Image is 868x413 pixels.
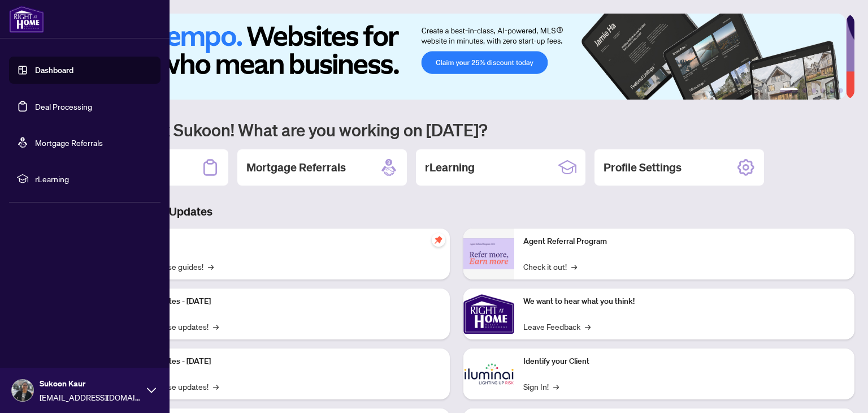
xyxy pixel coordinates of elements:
button: 3 [811,88,816,93]
h2: rLearning [425,160,475,175]
p: Platform Updates - [DATE] [119,295,441,308]
img: We want to hear what you think! [463,289,514,339]
button: 2 [802,88,807,93]
button: 5 [830,88,834,93]
p: Identify your Client [523,355,845,368]
a: Deal Processing [35,101,92,111]
span: Sukoon Kaur [40,377,141,390]
span: → [208,260,214,273]
h2: Mortgage Referrals [246,160,346,175]
img: Agent Referral Program [463,238,514,269]
h2: Profile Settings [604,160,682,175]
span: → [213,380,219,393]
span: pushpin [432,233,445,247]
a: Check it out!→ [523,260,577,273]
button: 6 [839,88,843,93]
a: Sign In!→ [523,380,559,393]
h1: Welcome back Sukoon! What are you working on [DATE]? [59,119,854,140]
img: logo [9,6,44,33]
p: Platform Updates - [DATE] [119,355,441,368]
p: We want to hear what you think! [523,295,845,308]
span: rLearning [35,173,153,185]
p: Agent Referral Program [523,235,845,248]
button: Open asap [823,373,857,407]
a: Dashboard [35,65,73,75]
img: Profile Icon [12,380,33,401]
p: Self-Help [119,235,441,248]
img: Identify your Client [463,349,514,399]
img: Slide 0 [59,14,846,100]
span: [EMAIL_ADDRESS][DOMAIN_NAME] [40,391,141,403]
button: 1 [780,88,798,93]
span: → [585,320,591,333]
h3: Brokerage & Industry Updates [59,204,854,220]
a: Mortgage Referrals [35,137,103,148]
button: 4 [821,88,825,93]
span: → [553,380,559,393]
a: Leave Feedback→ [523,320,591,333]
span: → [213,320,219,333]
span: → [571,260,577,273]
